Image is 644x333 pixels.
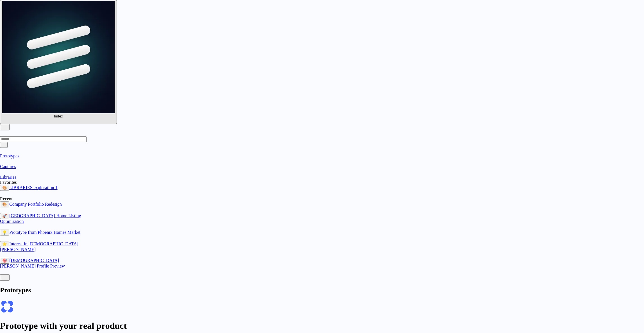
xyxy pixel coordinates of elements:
[2,230,7,235] div: 💡
[2,242,7,246] div: ⭐
[2,214,7,218] div: 🚀
[2,1,115,113] img: 400
[9,202,62,207] span: Company Portfolio Redesign
[2,186,7,190] div: 🎨
[2,259,7,263] div: 🎯
[2,202,7,207] div: 🎨
[9,230,80,235] span: Prototype from Phoenix Homes Market
[54,114,63,118] span: Index
[9,185,58,190] span: LIBRARIES exploration 1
